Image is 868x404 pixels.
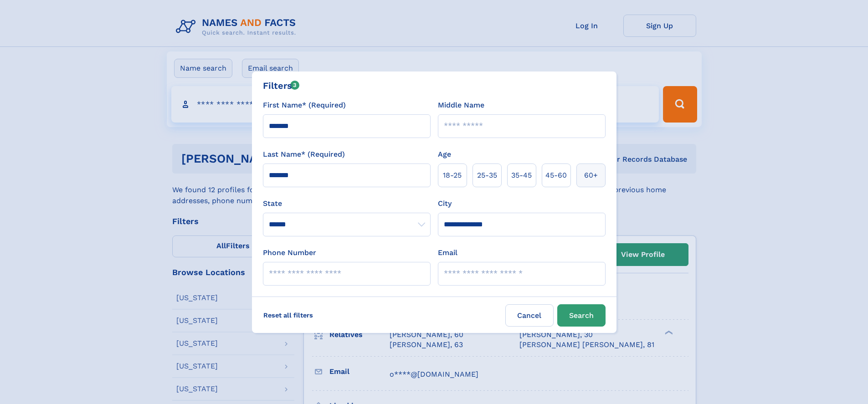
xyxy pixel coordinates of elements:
label: Last Name* (Required) [263,149,345,160]
span: 45‑60 [545,170,567,181]
label: Age [438,149,451,160]
label: Email [438,247,457,258]
span: 35‑45 [511,170,532,181]
span: 25‑35 [477,170,497,181]
span: 60+ [584,170,598,181]
label: First Name* (Required) [263,100,346,111]
label: Phone Number [263,247,316,258]
label: City [438,198,452,209]
label: Cancel [505,304,554,327]
label: State [263,198,431,209]
div: Filters [263,79,300,92]
label: Reset all filters [257,304,319,326]
span: 18‑25 [443,170,462,181]
button: Search [557,304,606,327]
label: Middle Name [438,100,484,111]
